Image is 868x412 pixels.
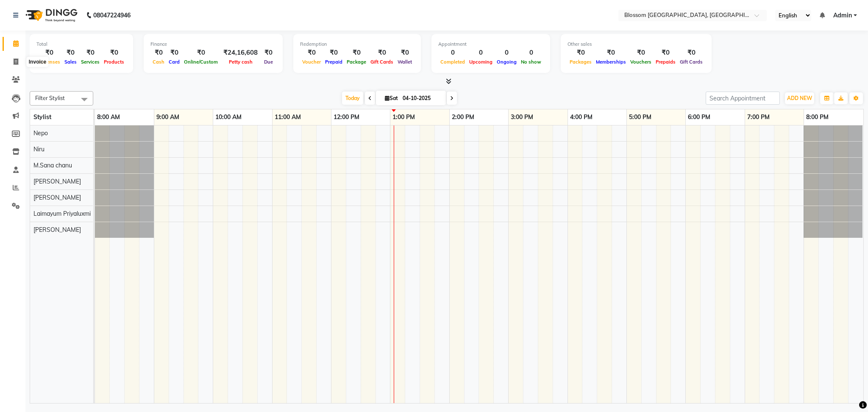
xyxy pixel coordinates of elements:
[182,59,220,65] span: Online/Custom
[450,111,476,123] a: 2:00 PM
[33,129,48,137] span: Nepo
[261,48,276,58] div: ₹0
[395,48,414,58] div: ₹0
[323,48,345,58] div: ₹0
[323,59,345,65] span: Prepaid
[33,145,45,153] span: Niru
[345,59,368,65] span: Package
[62,59,79,65] span: Sales
[686,111,712,123] a: 6:00 PM
[368,59,395,65] span: Gift Cards
[400,92,442,105] input: 2025-10-04
[79,59,102,65] span: Services
[33,210,91,217] span: Laimayum Priyaluxmi
[33,113,51,121] span: Stylist
[167,48,182,58] div: ₹0
[628,59,654,65] span: Vouchers
[22,3,80,27] img: logo
[300,48,323,58] div: ₹0
[438,41,543,48] div: Appointment
[36,41,126,48] div: Total
[150,59,167,65] span: Cash
[150,48,167,58] div: ₹0
[36,48,62,58] div: ₹0
[102,48,126,58] div: ₹0
[568,111,595,123] a: 4:00 PM
[102,59,126,65] span: Products
[35,95,65,101] span: Filter Stylist
[331,111,362,123] a: 12:00 PM
[706,92,780,105] input: Search Appointment
[467,48,495,58] div: 0
[627,111,654,123] a: 5:00 PM
[519,59,543,65] span: No show
[167,59,182,65] span: Card
[678,48,705,58] div: ₹0
[345,48,368,58] div: ₹0
[678,59,705,65] span: Gift Cards
[300,41,414,48] div: Redemption
[787,95,812,101] span: ADD NEW
[509,111,535,123] a: 3:00 PM
[395,59,414,65] span: Wallet
[33,161,72,169] span: M.Sana chanu
[785,92,814,104] button: ADD NEW
[804,111,831,123] a: 8:00 PM
[342,92,363,105] span: Today
[150,41,276,48] div: Finance
[300,59,323,65] span: Voucher
[833,11,852,20] span: Admin
[568,59,594,65] span: Packages
[467,59,495,65] span: Upcoming
[568,41,705,48] div: Other sales
[95,111,122,123] a: 8:00 AM
[262,59,275,65] span: Due
[654,59,678,65] span: Prepaids
[93,3,131,27] b: 08047224946
[568,48,594,58] div: ₹0
[495,59,519,65] span: Ongoing
[438,48,467,58] div: 0
[390,111,417,123] a: 1:00 PM
[213,111,244,123] a: 10:00 AM
[594,48,628,58] div: ₹0
[227,59,255,65] span: Petty cash
[62,48,79,58] div: ₹0
[745,111,772,123] a: 7:00 PM
[220,48,261,58] div: ₹24,16,608
[33,178,81,185] span: [PERSON_NAME]
[495,48,519,58] div: 0
[27,57,48,67] div: Invoice
[33,226,81,234] span: [PERSON_NAME]
[273,111,303,123] a: 11:00 AM
[519,48,543,58] div: 0
[383,95,400,101] span: Sat
[154,111,181,123] a: 9:00 AM
[33,194,81,201] span: [PERSON_NAME]
[79,48,102,58] div: ₹0
[182,48,220,58] div: ₹0
[628,48,654,58] div: ₹0
[438,59,467,65] span: Completed
[368,48,395,58] div: ₹0
[654,48,678,58] div: ₹0
[594,59,628,65] span: Memberships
